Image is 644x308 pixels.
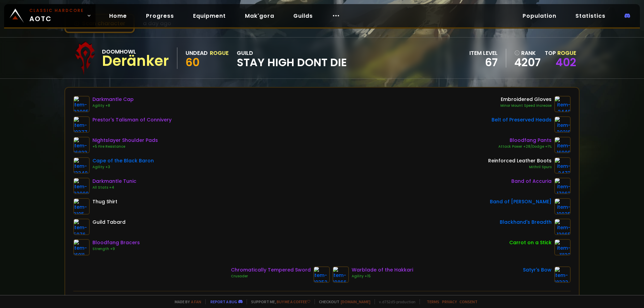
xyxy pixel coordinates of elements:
[490,198,552,205] div: Band of [PERSON_NAME]
[554,198,571,215] img: item-19925
[442,299,457,304] a: Privacy
[556,55,576,70] a: 402
[313,266,330,283] img: item-19352
[352,266,413,274] div: Warblade of the Hakkari
[73,116,90,133] img: item-19377
[92,116,172,123] div: Prestor's Talisman of Connivery
[341,299,370,304] a: [DOMAIN_NAME]
[102,47,169,56] div: Doomhowl
[92,178,136,185] div: Darkmantle Tunic
[231,266,311,274] div: Chromatically Tempered Sword
[498,144,552,149] div: Attack Power +28/Dodge +1%
[557,49,576,57] span: Rogue
[237,57,347,68] span: Stay High Dont Die
[73,198,90,215] img: item-2105
[459,299,478,304] a: Consent
[514,49,541,57] div: rank
[92,137,158,144] div: Nightslayer Shoulder Pads
[29,8,84,14] small: Classic Hardcore
[500,96,552,103] div: Embroidered Gloves
[570,9,611,23] a: Statistics
[231,274,311,279] div: Crusader
[554,116,571,133] img: item-20216
[288,9,318,23] a: Guilds
[517,9,562,23] a: Population
[554,178,571,194] img: item-17063
[210,299,237,304] a: Report a bug
[498,137,552,144] div: Bloodfang Pants
[73,239,90,255] img: item-16911
[73,96,90,112] img: item-22005
[352,274,413,279] div: Agility +15
[488,164,552,170] div: Mithril Spurs
[4,4,96,27] a: Classic HardcoreAOTC
[492,116,552,123] div: Belt of Preserved Heads
[92,185,136,190] div: All Stats +4
[188,9,231,23] a: Equipment
[191,299,201,304] a: a fan
[102,56,169,66] div: Deränker
[73,157,90,174] img: item-13340
[73,219,90,235] img: item-5976
[554,157,571,174] img: item-2473
[141,9,179,23] a: Progress
[333,266,349,283] img: item-19866
[237,49,347,68] div: guild
[375,299,415,304] span: v. d752d5 - production
[171,299,201,304] span: Made by
[186,55,200,70] span: 60
[186,49,208,57] div: Undead
[554,239,571,255] img: item-11122
[469,49,498,57] div: item level
[500,103,552,108] div: Minor Mount Speed Increase
[554,137,571,153] img: item-16909
[92,239,140,246] div: Bloodfang Bracers
[92,198,117,205] div: Thug Shirt
[92,144,158,149] div: +5 Fire Resistance
[73,178,90,194] img: item-22009
[92,103,134,108] div: Agility +8
[314,299,370,304] span: Checkout
[523,266,552,274] div: Satyr's Bow
[500,219,552,226] div: Blackhand's Breadth
[92,164,154,170] div: Agility +3
[247,299,310,304] span: Support me,
[469,57,498,68] div: 67
[104,9,132,23] a: Home
[92,246,140,252] div: Strength +9
[92,157,154,164] div: Cape of the Black Baron
[511,178,552,185] div: Band of Accuria
[73,137,90,153] img: item-16823
[545,49,576,57] div: Top
[427,299,439,304] a: Terms
[29,8,84,24] span: AOTC
[92,219,126,226] div: Guild Tabard
[554,266,571,283] img: item-18323
[239,9,280,23] a: Mak'gora
[277,299,310,304] a: Buy me a coffee
[554,219,571,235] img: item-13965
[92,96,134,103] div: Darkmantle Cap
[554,96,571,112] img: item-2440
[210,49,229,57] div: Rogue
[509,239,552,246] div: Carrot on a Stick
[488,157,552,164] div: Reinforced Leather Boots
[514,57,541,68] a: 4207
